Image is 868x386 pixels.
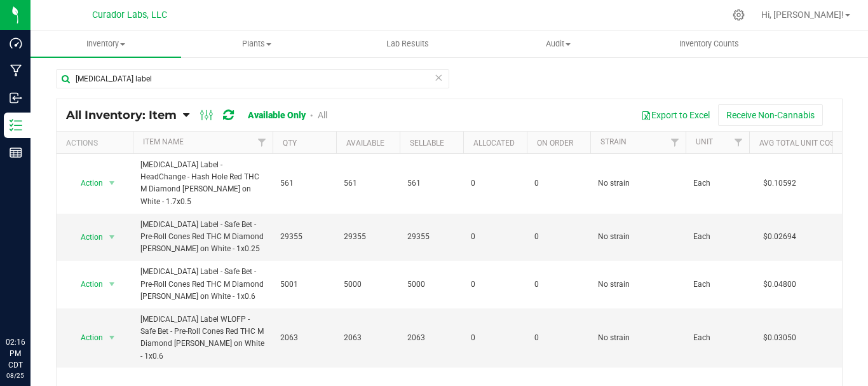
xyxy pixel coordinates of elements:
[69,275,104,293] span: Action
[693,231,742,243] span: Each
[283,139,297,148] a: Qty
[332,31,482,57] a: Lab Results
[280,279,329,291] span: 5001
[598,177,678,190] span: No strain
[728,132,749,153] a: Filter
[92,10,167,20] span: Curador Labs, LLC
[534,279,583,291] span: 0
[537,139,573,148] a: On Order
[182,38,331,50] span: Plants
[10,92,22,104] inline-svg: Inbound
[140,219,265,256] span: [MEDICAL_DATA] Label - Safe Bet - Pre-Roll Cones Red THC M Diamond [PERSON_NAME] on White - 1x0.25
[280,332,329,344] span: 2063
[407,332,456,344] span: 2063
[56,69,449,88] input: Search Item Name, Retail Display Name, SKU, Part Number...
[534,177,583,190] span: 0
[534,231,583,243] span: 0
[665,132,686,153] a: Filter
[31,31,181,57] a: Inventory
[534,332,583,344] span: 0
[693,279,742,291] span: Each
[66,139,128,148] div: Actions
[140,314,265,362] span: [MEDICAL_DATA] Label WLOFP - Safe Bet - Pre-Roll Cones Red THC M Diamond [PERSON_NAME] on White -...
[662,38,756,50] span: Inventory Counts
[104,275,120,293] span: select
[598,279,678,291] span: No strain
[471,332,519,344] span: 0
[407,231,456,243] span: 29355
[13,284,51,322] iframe: Resource center
[761,10,844,20] span: Hi, [PERSON_NAME]!
[248,110,306,120] a: Available Only
[10,146,22,159] inline-svg: Reports
[757,275,803,294] span: $0.04800
[731,9,747,21] div: Manage settings
[757,329,803,347] span: $0.03050
[696,137,713,146] a: Unit
[346,139,384,148] a: Available
[473,139,515,148] a: Allocated
[484,38,633,50] span: Audit
[104,329,120,347] span: select
[104,228,120,246] span: select
[757,228,803,246] span: $0.02694
[757,174,803,193] span: $0.10592
[759,139,839,148] a: Avg Total Unit Cost
[66,108,183,122] a: All Inventory: Item
[471,177,519,190] span: 0
[140,159,265,208] span: [MEDICAL_DATA] Label - HeadChange - Hash Hole Red THC M Diamond [PERSON_NAME] on White - 1.7x0.5
[252,132,273,153] a: Filter
[10,37,22,50] inline-svg: Dashboard
[104,174,120,192] span: select
[344,279,392,291] span: 5000
[471,231,519,243] span: 0
[6,371,25,380] p: 08/25
[407,177,456,190] span: 561
[10,64,22,77] inline-svg: Manufacturing
[471,279,519,291] span: 0
[598,332,678,344] span: No strain
[318,110,327,120] a: All
[344,177,392,190] span: 561
[344,231,392,243] span: 29355
[600,137,627,146] a: Strain
[434,69,443,86] span: Clear
[280,231,329,243] span: 29355
[69,174,104,192] span: Action
[69,228,104,246] span: Action
[718,104,823,126] button: Receive Non-Cannabis
[369,38,446,50] span: Lab Results
[410,139,444,148] a: Sellable
[10,119,22,132] inline-svg: Inventory
[407,279,456,291] span: 5000
[37,282,53,298] iframe: Resource center unread badge
[693,177,742,190] span: Each
[31,38,181,50] span: Inventory
[69,329,104,347] span: Action
[66,108,177,122] span: All Inventory: Item
[143,137,184,146] a: Item Name
[344,332,392,344] span: 2063
[634,31,784,57] a: Inventory Counts
[181,31,332,57] a: Plants
[693,332,742,344] span: Each
[140,266,265,303] span: [MEDICAL_DATA] Label - Safe Bet - Pre-Roll Cones Red THC M Diamond [PERSON_NAME] on White - 1x0.6
[6,336,25,371] p: 02:16 PM CDT
[483,31,634,57] a: Audit
[633,104,718,126] button: Export to Excel
[598,231,678,243] span: No strain
[280,177,329,190] span: 561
